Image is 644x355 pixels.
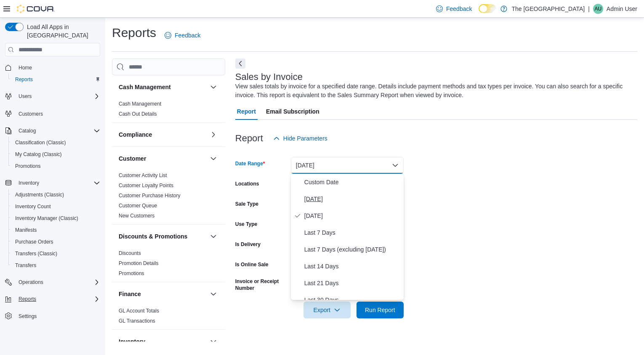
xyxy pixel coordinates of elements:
[119,83,171,91] h3: Cash Management
[235,160,265,167] label: Date Range
[8,212,104,224] button: Inventory Manager (Classic)
[303,302,351,318] button: Export
[511,4,585,14] p: The [GEOGRAPHIC_DATA]
[12,225,100,235] span: Manifests
[12,237,57,247] a: Purchase Orders
[15,311,40,321] a: Settings
[119,202,157,209] span: Customer Queue
[309,302,346,318] span: Export
[119,270,144,277] span: Promotions
[15,227,37,233] span: Manifests
[19,296,36,302] span: Reports
[12,190,67,200] a: Adjustments (Classic)
[119,101,161,107] span: Cash Management
[15,277,100,287] span: Operations
[304,177,400,187] span: Custom Date
[175,31,200,40] span: Feedback
[304,211,400,221] span: [DATE]
[15,262,36,269] span: Transfers
[208,289,218,299] button: Finance
[112,248,225,282] div: Discounts & Promotions
[2,125,104,137] button: Catalog
[119,232,187,241] h3: Discounts & Promotions
[235,221,257,228] label: Use Type
[15,108,100,119] span: Customers
[2,310,104,322] button: Settings
[119,154,146,163] h3: Customer
[15,126,39,136] button: Catalog
[12,161,100,171] span: Promotions
[479,4,496,13] input: Dark Mode
[266,103,319,120] span: Email Subscription
[8,137,104,148] button: Classification (Classic)
[2,293,104,305] button: Reports
[270,130,331,147] button: Hide Parameters
[119,213,154,219] a: New Customers
[304,295,400,305] span: Last 30 Days
[119,307,159,314] span: GL Account Totals
[119,101,161,107] a: Cash Management
[12,237,100,247] span: Purchase Orders
[12,74,100,85] span: Reports
[304,278,400,288] span: Last 21 Days
[19,64,32,71] span: Home
[15,311,100,321] span: Settings
[291,174,404,300] div: Select listbox
[8,148,104,160] button: My Catalog (Classic)
[607,4,637,14] p: Admin User
[208,231,218,241] button: Discounts & Promotions
[15,151,62,158] span: My Catalog (Classic)
[119,232,207,241] button: Discounts & Promotions
[15,277,47,287] button: Operations
[119,192,181,199] span: Customer Purchase History
[12,138,69,148] a: Classification (Classic)
[112,170,225,224] div: Customer
[12,249,100,259] span: Transfers (Classic)
[112,24,156,41] h1: Reports
[119,212,154,219] span: New Customers
[235,58,245,69] button: Next
[357,302,404,318] button: Run Report
[15,91,35,101] button: Users
[235,278,287,291] label: Invoice or Receipt Number
[8,260,104,271] button: Transfers
[12,190,100,200] span: Adjustments (Classic)
[12,260,40,270] a: Transfers
[119,183,173,188] a: Customer Loyalty Points
[235,82,633,100] div: View sales totals by invoice for a specified date range. Details include payment methods and tax ...
[15,139,66,146] span: Classification (Classic)
[235,201,258,207] label: Sale Type
[119,83,207,91] button: Cash Management
[12,225,40,235] a: Manifests
[8,201,104,212] button: Inventory Count
[2,90,104,102] button: Users
[237,103,256,120] span: Report
[19,111,43,117] span: Customers
[365,306,395,314] span: Run Report
[8,189,104,201] button: Adjustments (Classic)
[304,194,400,204] span: [DATE]
[208,336,218,347] button: Inventory
[119,172,167,179] span: Customer Activity List
[15,215,78,222] span: Inventory Manager (Classic)
[12,213,82,223] a: Inventory Manager (Classic)
[595,4,602,14] span: AU
[304,228,400,238] span: Last 7 Days
[15,91,100,101] span: Users
[12,149,100,159] span: My Catalog (Classic)
[208,154,218,164] button: Customer
[119,250,141,257] span: Discounts
[2,61,104,74] button: Home
[15,178,43,188] button: Inventory
[8,248,104,260] button: Transfers (Classic)
[119,182,173,189] span: Customer Loyalty Points
[8,74,104,85] button: Reports
[119,111,157,117] a: Cash Out Details
[119,290,207,298] button: Finance
[15,63,35,73] a: Home
[15,294,40,304] button: Reports
[235,72,303,82] h3: Sales by Invoice
[17,5,55,13] img: Cova
[19,180,39,186] span: Inventory
[12,201,100,212] span: Inventory Count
